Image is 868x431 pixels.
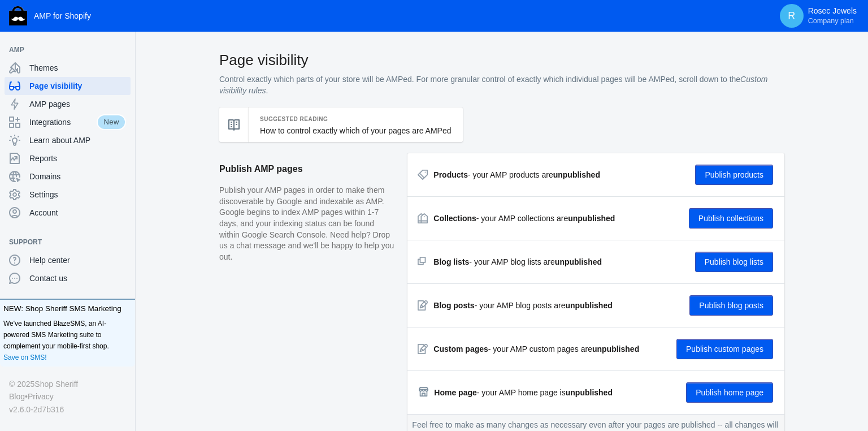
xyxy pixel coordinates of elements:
[5,149,131,167] a: Reports
[260,126,452,135] a: How to control exactly which of your pages are AMPed
[219,185,396,262] p: Publish your AMP pages in order to make them discoverable by Google and indexable as AMP. Google ...
[689,208,773,229] button: Publish collections
[9,390,126,403] div: •
[9,403,126,416] div: v2.6.0-2d7b316
[34,378,78,390] a: Shop Sheriff
[434,388,476,397] strong: Home page
[433,300,612,311] div: - your AMP blog posts are
[433,214,476,223] strong: Collections
[29,207,126,218] span: Account
[219,153,396,185] h2: Publish AMP pages
[29,255,126,266] span: Help center
[808,6,857,25] p: Rosec Jewels
[97,114,126,130] span: New
[555,257,602,266] strong: unpublished
[29,62,126,74] span: Themes
[433,170,468,179] strong: Products
[219,74,784,96] p: Control exactly which parts of your store will be AMPed. For more granular control of exactly whi...
[592,344,639,354] strong: unpublished
[5,113,131,131] a: IntegrationsNew
[29,80,126,92] span: Page visibility
[434,387,613,398] div: - your AMP home page is
[695,165,773,185] button: Publish products
[5,131,131,149] a: Learn about AMP
[5,167,131,186] a: Domains
[553,170,600,179] strong: unpublished
[433,213,615,224] div: - your AMP collections are
[29,117,97,128] span: Integrations
[689,295,773,316] button: Publish blog posts
[433,344,488,354] strong: Custom pages
[29,98,126,110] span: AMP pages
[28,390,54,403] a: Privacy
[29,189,126,200] span: Settings
[433,301,474,310] strong: Blog posts
[808,16,854,25] span: Company plan
[566,388,613,397] strong: unpublished
[219,75,767,95] i: Custom visibility rules
[433,256,602,268] div: - your AMP blog lists are
[433,257,469,266] strong: Blog lists
[5,59,131,77] a: Themes
[5,77,131,95] a: Page visibility
[9,390,25,403] a: Blog
[5,186,131,204] a: Settings
[433,343,639,355] div: - your AMP custom pages are
[5,95,131,113] a: AMP pages
[29,171,126,182] span: Domains
[34,11,91,20] span: AMP for Shopify
[5,269,131,287] a: Contact us
[786,10,797,21] span: R
[219,50,784,70] h2: Page visibility
[676,339,773,359] button: Publish custom pages
[9,378,126,390] div: © 2025
[29,273,126,284] span: Contact us
[5,204,131,222] a: Account
[115,240,133,244] button: Add a sales channel
[9,44,115,55] span: AMP
[566,301,613,310] strong: unpublished
[3,352,47,363] a: Save on SMS!
[29,153,126,164] span: Reports
[115,48,133,52] button: Add a sales channel
[695,252,773,272] button: Publish blog lists
[9,236,115,248] span: Support
[433,169,600,180] div: - your AMP products are
[686,382,773,403] button: Publish home page
[260,113,452,125] h5: Suggested Reading
[568,214,615,223] strong: unpublished
[29,135,126,146] span: Learn about AMP
[9,6,27,25] img: Shop Sheriff Logo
